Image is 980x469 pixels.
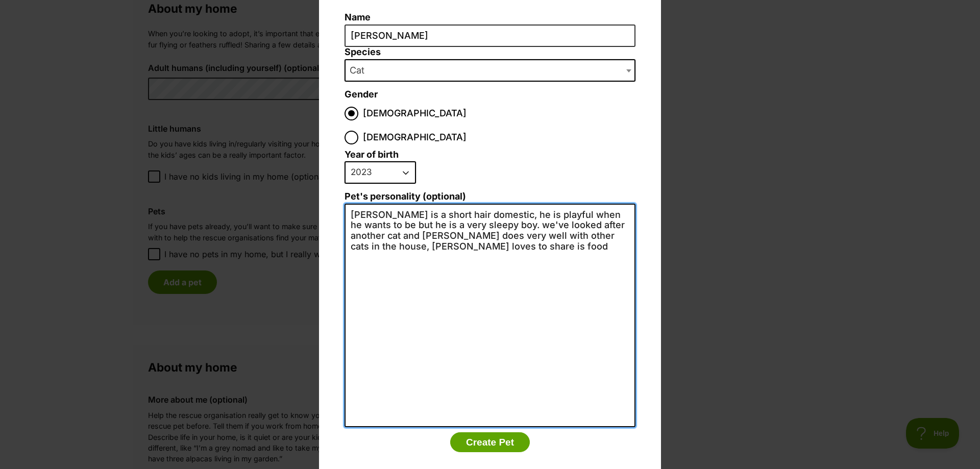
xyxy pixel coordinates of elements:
span: Cat [346,63,375,78]
button: Create Pet [450,432,530,453]
span: [DEMOGRAPHIC_DATA] [363,107,467,120]
label: Gender [345,89,378,100]
label: Year of birth [345,150,399,160]
span: [DEMOGRAPHIC_DATA] [363,131,467,144]
label: Name [345,12,635,23]
label: Pet's personality (optional) [345,191,635,202]
label: Species [345,47,635,58]
span: Cat [345,59,635,82]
